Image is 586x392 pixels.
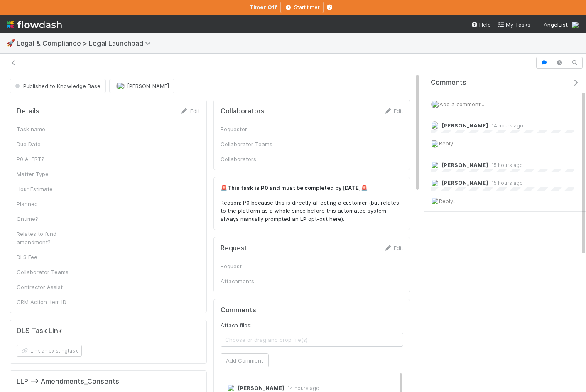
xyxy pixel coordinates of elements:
[10,79,106,93] button: Published to Knowledge Base
[384,108,403,114] a: Edit
[441,162,488,168] span: [PERSON_NAME]
[441,179,488,186] span: [PERSON_NAME]
[238,385,284,391] span: [PERSON_NAME]
[180,108,200,114] a: Edit
[431,197,439,205] img: avatar_b18de8e2-1483-4e81-aa60-0a3d21592880.png
[249,4,277,10] strong: Timer Off
[17,345,82,357] button: Link an existingtask
[431,78,466,87] span: Comments
[221,321,252,329] label: Attach files:
[431,100,439,108] img: avatar_b18de8e2-1483-4e81-aa60-0a3d21592880.png
[471,20,491,29] div: Help
[17,107,39,115] h5: Details
[17,185,79,193] div: Hour Estimate
[17,230,79,246] div: Relates to fund amendment?
[221,184,404,192] p: 🚨 🚨
[488,162,523,168] span: 15 hours ago
[431,140,439,148] img: avatar_b18de8e2-1483-4e81-aa60-0a3d21592880.png
[221,262,283,270] div: Request
[284,385,319,391] span: 14 hours ago
[17,200,79,208] div: Planned
[227,384,235,392] img: avatar_ba76ddef-3fd0-4be4-9bc3-126ad567fcd5.png
[571,21,579,29] img: avatar_b18de8e2-1483-4e81-aa60-0a3d21592880.png
[17,125,79,133] div: Task name
[221,155,283,163] div: Collaborators
[17,298,79,306] div: CRM Action Item ID
[227,184,361,191] strong: This task is P0 and must be completed by [DATE]
[17,215,79,223] div: Ontime?
[221,125,283,133] div: Requester
[17,155,79,163] div: P0 ALERT?
[498,20,530,29] a: My Tasks
[439,140,457,147] span: Reply...
[221,107,265,115] h5: Collaborators
[221,353,269,367] button: Add Comment
[221,306,404,314] h5: Comments
[439,101,484,108] span: Add a comment...
[431,161,439,169] img: avatar_ba76ddef-3fd0-4be4-9bc3-126ad567fcd5.png
[431,121,439,130] img: avatar_ba76ddef-3fd0-4be4-9bc3-126ad567fcd5.png
[17,268,79,276] div: Collaborator Teams
[17,283,79,291] div: Contractor Assist
[498,21,530,28] span: My Tasks
[488,122,523,129] span: 14 hours ago
[17,170,79,178] div: Matter Type
[17,253,79,261] div: DLS Fee
[384,245,403,251] a: Edit
[17,140,79,148] div: Due Date
[17,377,119,386] h5: LLP --> Amendments_Consents
[488,180,523,186] span: 15 hours ago
[7,39,15,47] span: 🚀
[431,179,439,187] img: avatar_60e5bba5-e4c9-4ca2-8b5c-d649d5645218.png
[544,21,568,28] span: AngelList
[13,83,101,89] span: Published to Knowledge Base
[441,122,488,129] span: [PERSON_NAME]
[17,39,155,47] span: Legal & Compliance > Legal Launchpad
[439,198,457,204] span: Reply...
[17,327,62,335] h5: DLS Task Link
[221,140,283,148] div: Collaborator Teams
[221,333,403,346] span: Choose or drag and drop file(s)
[221,199,404,223] p: Reason: P0 because this is directly affecting a customer (but relates to the platform as a whole ...
[7,17,62,32] img: logo-inverted-e16ddd16eac7371096b0.svg
[280,2,324,13] button: Start timer
[221,277,283,285] div: Attachments
[221,244,248,252] h5: Request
